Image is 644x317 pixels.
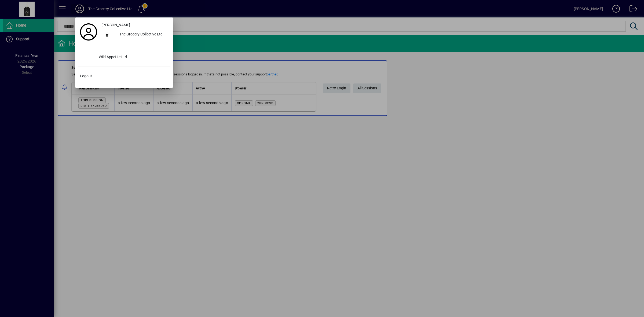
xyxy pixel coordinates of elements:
button: The Grocery Collective Ltd [99,30,170,39]
span: Logout [80,73,92,79]
button: Logout [78,71,170,81]
div: The Grocery Collective Ltd [115,30,170,39]
button: Wild Appetite Ltd [78,53,170,62]
div: Wild Appetite Ltd [94,53,170,62]
span: [PERSON_NAME] [101,22,130,28]
a: [PERSON_NAME] [99,20,170,30]
a: Profile [78,27,99,37]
